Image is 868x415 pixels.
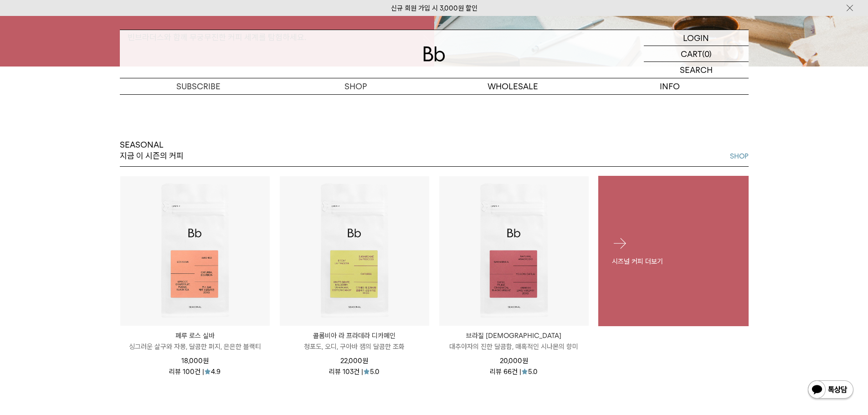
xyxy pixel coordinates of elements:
p: WHOLESALE [434,78,591,94]
span: 18,000 [181,357,209,365]
span: 원 [522,357,528,365]
p: 대추야자의 진한 달콤함, 매혹적인 시나몬의 향미 [439,341,589,352]
img: 브라질 사맘바이아 [439,176,589,326]
span: 원 [203,357,209,365]
div: 리뷰 103건 | 5.0 [329,366,380,375]
a: LOGIN [644,30,749,46]
a: 콜롬비아 라 프라데라 디카페인 청포도, 오디, 구아바 잼의 달콤한 조화 [280,330,429,352]
a: 신규 회원 가입 시 3,000원 할인 [391,4,478,12]
p: SEASONAL 지금 이 시즌의 커피 [120,139,184,162]
img: 콜롬비아 라 프라데라 디카페인 [280,176,429,326]
p: INFO [591,78,749,94]
a: SHOP [730,151,749,162]
p: 싱그러운 살구와 자몽, 달콤한 퍼지, 은은한 블랙티 [120,341,270,352]
a: 페루 로스 실바 싱그러운 살구와 자몽, 달콤한 퍼지, 은은한 블랙티 [120,330,270,352]
img: 페루 로스 실바 [120,176,270,326]
span: 20,000 [500,357,528,365]
p: (0) [702,46,712,61]
p: 청포도, 오디, 구아바 잼의 달콤한 조화 [280,341,429,352]
a: 시즈널 커피 더보기 [598,176,749,326]
a: CART (0) [644,46,749,62]
a: SUBSCRIBE [120,78,277,94]
div: 리뷰 66건 | 5.0 [490,366,538,375]
p: 시즈널 커피 더보기 [612,256,735,266]
p: SEARCH [680,62,713,78]
a: SHOP [277,78,434,94]
p: 브라질 [DEMOGRAPHIC_DATA] [439,330,589,341]
img: 카카오톡 채널 1:1 채팅 버튼 [807,379,854,401]
p: LOGIN [683,30,709,46]
p: 콜롬비아 라 프라데라 디카페인 [280,330,429,341]
span: 22,000 [340,357,368,365]
p: 페루 로스 실바 [120,330,270,341]
img: 로고 [423,46,445,61]
p: CART [681,46,702,61]
a: 브라질 [DEMOGRAPHIC_DATA] 대추야자의 진한 달콤함, 매혹적인 시나몬의 향미 [439,330,589,352]
span: 원 [362,357,368,365]
div: 리뷰 100건 | 4.9 [169,366,221,375]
